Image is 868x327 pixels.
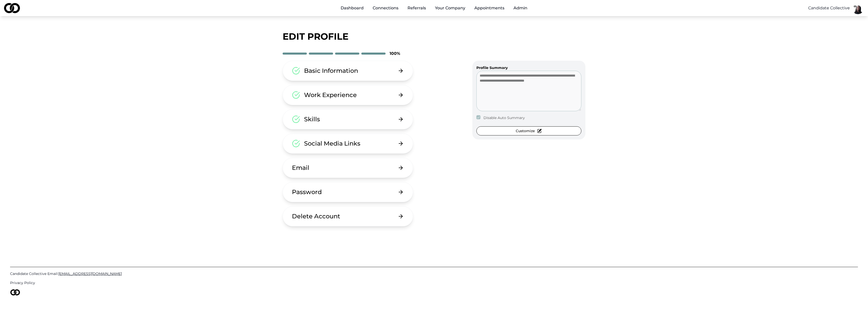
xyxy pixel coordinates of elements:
div: Social Media Links [304,139,360,148]
div: Password [292,188,322,196]
button: Delete Account [283,206,413,226]
a: Privacy Policy [10,280,858,285]
a: Dashboard [337,3,368,13]
div: Work Experience [304,91,357,99]
img: fc566690-cf65-45d8-a465-1d4f683599e2-basimCC1-profile_picture.png [852,2,864,14]
button: Social Media Links [283,133,413,154]
a: Candidate Collective Email:[EMAIL_ADDRESS][DOMAIN_NAME] [10,271,858,276]
label: Disable Auto Summary [483,115,525,120]
div: Skills [304,115,320,123]
button: Work Experience [283,85,413,105]
a: Connections [369,3,402,13]
button: Customize [476,126,581,135]
a: Referrals [403,3,430,13]
div: edit profile [283,31,585,41]
div: Delete Account [292,212,340,220]
span: [EMAIL_ADDRESS][DOMAIN_NAME] [58,271,122,276]
div: Basic Information [304,67,358,75]
nav: Main [337,3,531,13]
div: Email [292,164,309,172]
button: Candidate Collective [808,5,850,11]
button: Admin [509,3,531,13]
a: Appointments [470,3,508,13]
img: logo [10,289,20,295]
label: Profile Summary [476,65,508,70]
button: Password [283,182,413,202]
img: logo [4,3,20,13]
button: Basic Information [283,61,413,81]
button: Your Company [431,3,469,13]
div: 100 % [390,51,400,57]
button: Email [283,158,413,178]
button: Skills [283,109,413,129]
